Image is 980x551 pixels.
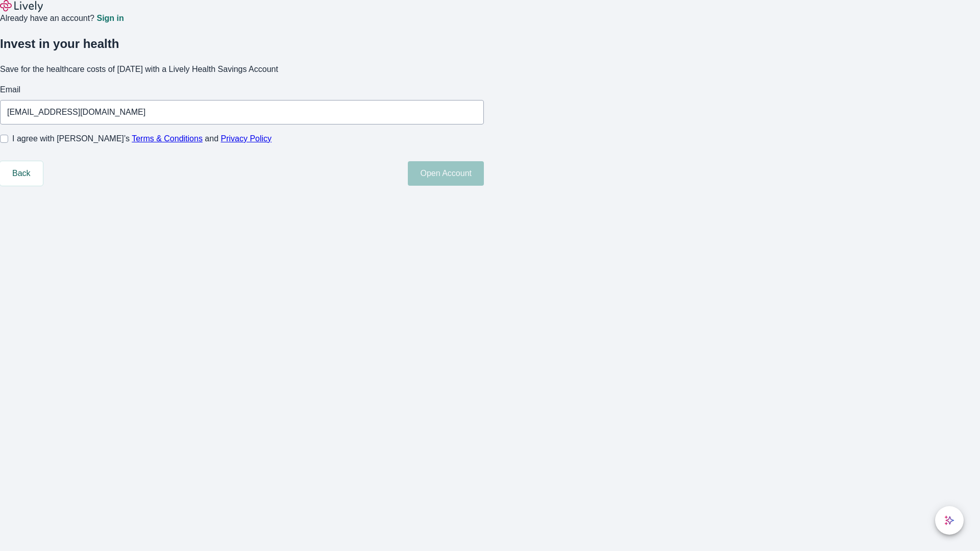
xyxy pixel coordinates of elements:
svg: Lively AI Assistant [944,515,954,525]
span: I agree with [PERSON_NAME]’s and [12,133,272,145]
a: Sign in [96,14,124,22]
a: Privacy Policy [221,134,272,143]
button: chat [935,506,964,535]
a: Terms & Conditions [132,134,203,143]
